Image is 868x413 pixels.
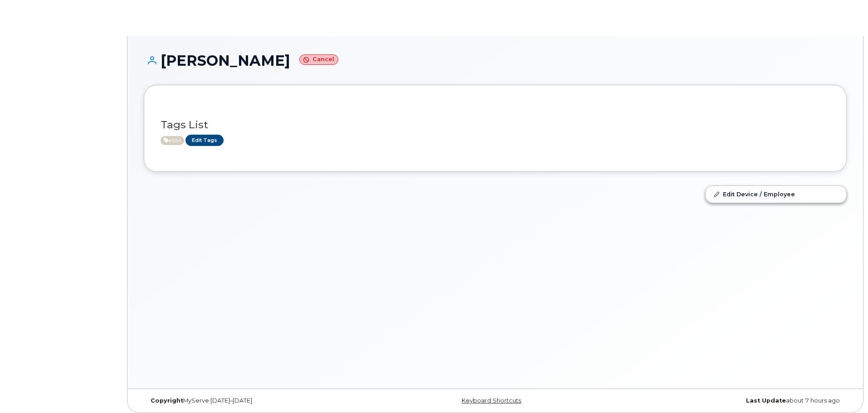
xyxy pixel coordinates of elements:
a: Edit Tags [185,135,224,146]
div: MyServe [DATE]–[DATE] [144,397,378,404]
strong: Last Update [746,397,786,404]
a: Edit Device / Employee [706,186,846,202]
div: about 7 hours ago [612,397,847,404]
a: Keyboard Shortcuts [462,397,521,404]
strong: Copyright [151,397,183,404]
span: Active [161,136,184,145]
h1: [PERSON_NAME] [144,53,847,68]
small: Cancel [299,54,338,65]
h3: Tags List [161,119,830,131]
